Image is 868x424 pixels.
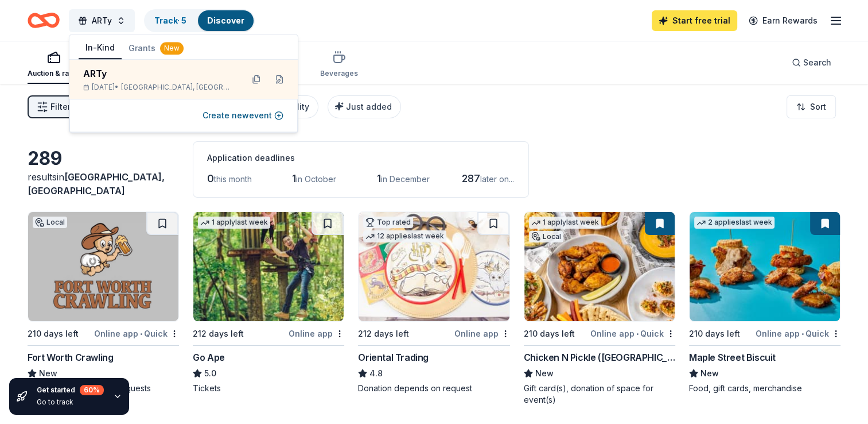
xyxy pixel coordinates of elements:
[204,367,216,380] span: 5.0
[803,56,831,70] span: Search
[363,230,446,242] div: 12 applies last week
[207,151,515,165] div: Application deadlines
[801,329,804,338] span: •
[535,367,554,380] span: New
[39,367,57,380] span: New
[193,383,344,394] div: Tickets
[28,212,178,321] img: Image for Fort Worth Crawling
[193,350,225,364] div: Go Ape
[28,95,80,118] button: Filter2
[480,174,514,184] span: later on...
[700,367,719,380] span: New
[37,398,104,407] div: Go to track
[783,51,840,74] button: Search
[154,16,186,25] a: Track· 5
[292,172,296,184] span: 1
[198,217,270,229] div: 1 apply last week
[193,211,344,394] a: Image for Go Ape1 applylast week212 days leftOnline appGo Ape5.0Tickets
[121,83,233,92] span: [GEOGRAPHIC_DATA], [GEOGRAPHIC_DATA]
[358,383,509,394] div: Donation depends on request
[529,231,563,242] div: Local
[689,211,840,394] a: Image for Maple Street Biscuit2 applieslast week210 days leftOnline app•QuickMaple Street Biscuit...
[203,109,283,122] button: Create newevent
[377,172,381,184] span: 1
[689,383,840,394] div: Food, gift cards, merchandise
[742,10,824,31] a: Earn Rewards
[346,102,392,111] span: Just added
[28,46,80,84] button: Auction & raffle
[381,174,430,184] span: in December
[122,38,190,59] button: Grants
[690,212,840,321] img: Image for Maple Street Biscuit
[358,211,509,394] a: Image for Oriental TradingTop rated12 applieslast week212 days leftOnline appOriental Trading4.8D...
[328,95,401,118] button: Just added
[160,42,184,55] div: New
[83,67,233,80] div: ARTy
[454,326,510,341] div: Online app
[140,329,142,338] span: •
[359,212,509,321] img: Image for Oriental Trading
[28,171,165,196] span: [GEOGRAPHIC_DATA], [GEOGRAPHIC_DATA]
[369,367,383,380] span: 4.8
[92,14,112,28] span: ARTy
[28,170,179,198] div: results
[358,327,409,341] div: 212 days left
[28,350,113,364] div: Fort Worth Crawling
[320,69,358,78] div: Beverages
[524,211,675,406] a: Image for Chicken N Pickle (Grand Prairie)1 applylast weekLocal210 days leftOnline app•QuickChick...
[193,212,344,321] img: Image for Go Ape
[810,100,826,114] span: Sort
[689,350,776,364] div: Maple Street Biscuit
[320,46,358,84] button: Beverages
[524,327,575,341] div: 210 days left
[94,326,179,341] div: Online app Quick
[652,10,737,31] a: Start free trial
[358,350,429,364] div: Oriental Trading
[50,100,71,114] span: Filter
[207,16,244,25] a: Discover
[524,350,675,364] div: Chicken N Pickle ([GEOGRAPHIC_DATA])
[79,37,122,59] button: In-Kind
[529,217,601,229] div: 1 apply last week
[524,212,675,321] img: Image for Chicken N Pickle (Grand Prairie)
[28,211,179,394] a: Image for Fort Worth CrawlingLocal210 days leftOnline app•QuickFort Worth CrawlingNewGift certifi...
[524,383,675,406] div: Gift card(s), donation of space for event(s)
[28,69,80,78] div: Auction & raffle
[144,9,255,32] button: Track· 5Discover
[636,329,639,338] span: •
[289,326,344,341] div: Online app
[296,174,336,184] span: in October
[28,147,179,170] div: 289
[193,327,244,341] div: 212 days left
[207,172,214,184] span: 0
[28,7,60,34] a: Home
[69,9,135,32] button: ARTy
[83,83,233,92] div: [DATE] •
[214,174,252,184] span: this month
[28,327,79,341] div: 210 days left
[37,385,104,395] div: Get started
[689,327,740,341] div: 210 days left
[33,217,67,228] div: Local
[363,217,413,228] div: Top rated
[787,95,836,118] button: Sort
[80,385,104,395] div: 60 %
[28,171,165,196] span: in
[756,326,840,341] div: Online app Quick
[590,326,675,341] div: Online app Quick
[462,172,480,184] span: 287
[694,217,774,229] div: 2 applies last week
